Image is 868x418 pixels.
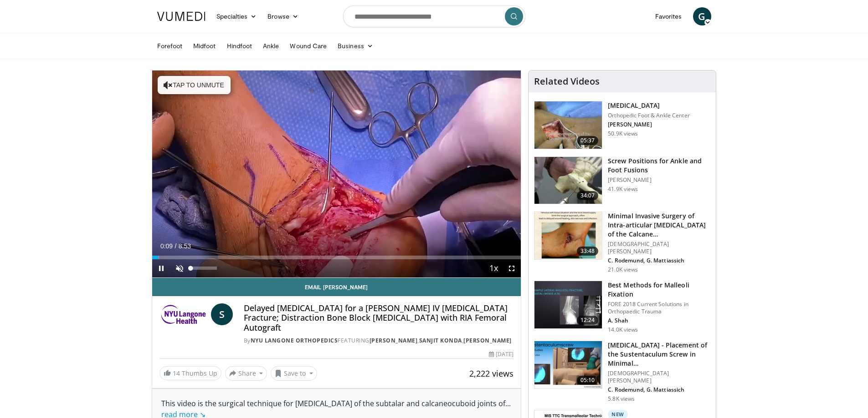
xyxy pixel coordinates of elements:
[170,259,189,277] button: Unmute
[244,337,514,345] div: By FEATURING , ,
[251,337,338,344] a: NYU Langone Orthopedics
[262,7,304,25] a: Browse
[484,259,503,277] button: Playback Rate
[152,259,170,277] button: Pause
[534,157,602,204] img: 67572_0000_3.png.150x105_q85_crop-smart_upscale.jpg
[577,376,599,385] span: 05:10
[419,337,462,344] a: Sanjit Konda
[152,278,521,296] a: Email [PERSON_NAME]
[534,156,710,205] a: 34:07 Screw Positions for Ankle and Foot Fusions [PERSON_NAME] 41.9K views
[608,156,710,175] h3: Screw Positions for Ankle and Foot Fusions
[534,212,710,273] a: 33:48 Minimal Invasive Surgery of Intra-articular [MEDICAL_DATA] of the Calcane… [DEMOGRAPHIC_DAT...
[608,241,710,255] p: [DEMOGRAPHIC_DATA][PERSON_NAME]
[332,37,379,55] a: Business
[534,101,602,149] img: 545635_3.png.150x105_q85_crop-smart_upscale.jpg
[608,341,710,368] h3: [MEDICAL_DATA] - Placement of the Sustentaculum Screw in Minimal…
[693,7,711,25] a: G
[152,37,188,55] a: Forefoot
[608,317,710,324] p: A. Shah
[157,12,205,21] img: VuMedi Logo
[608,130,638,137] p: 50.9K views
[244,303,514,333] h4: Delayed [MEDICAL_DATA] for a [PERSON_NAME] IV [MEDICAL_DATA] Fracture; Distraction Bone Block [ME...
[608,112,690,119] p: Orthopedic Foot & Ankle Center
[534,212,602,259] img: 35a50d49-627e-422b-a069-3479b31312bc.150x105_q85_crop-smart_upscale.jpg
[534,341,710,403] a: 05:10 [MEDICAL_DATA] - Placement of the Sustentaculum Screw in Minimal… [DEMOGRAPHIC_DATA][PERSON...
[608,386,710,393] p: C. Rodemund, G. Mattiassich
[188,37,221,55] a: Midfoot
[608,176,710,184] p: [PERSON_NAME]
[534,281,602,328] img: bb3c647c-2c54-4102-bd4b-4b25814f39ee.150x105_q85_crop-smart_upscale.jpg
[534,101,710,149] a: 05:37 [MEDICAL_DATA] Orthopedic Foot & Ankle Center [PERSON_NAME] 50.9K views
[152,256,521,259] div: Progress Bar
[370,337,418,344] a: [PERSON_NAME]
[257,37,284,55] a: Ankle
[608,266,638,273] p: 21.0K views
[608,212,710,239] h3: Minimal Invasive Surgery of Intra-articular [MEDICAL_DATA] of the Calcane…
[160,242,173,250] span: 0:09
[463,337,512,344] a: [PERSON_NAME]
[608,301,710,315] p: FORE 2018 Current Solutions in Orthopaedic Trauma
[650,7,688,25] a: Favorites
[211,303,233,325] a: S
[469,368,514,379] span: 2,222 views
[534,76,600,87] h4: Related Videos
[191,267,217,270] div: Volume Level
[608,395,635,403] p: 5.8K views
[159,366,221,380] a: 14 Thumbs Up
[608,326,638,333] p: 14.0K views
[271,366,317,381] button: Save to
[577,247,599,256] span: 33:48
[175,242,177,250] span: /
[211,7,262,25] a: Specialties
[503,259,521,277] button: Fullscreen
[608,101,690,110] h3: [MEDICAL_DATA]
[158,76,231,94] button: Tap to unmute
[608,186,638,193] p: 41.9K views
[489,350,514,358] div: [DATE]
[608,370,710,384] p: [DEMOGRAPHIC_DATA][PERSON_NAME]
[152,71,521,278] video-js: Video Player
[221,37,258,55] a: Hindfoot
[534,341,602,388] img: ac27e1f5-cff1-4027-8ce1-cb5572e89b57.150x105_q85_crop-smart_upscale.jpg
[577,191,599,200] span: 34:07
[284,37,332,55] a: Wound Care
[608,121,690,128] p: [PERSON_NAME]
[173,369,180,378] span: 14
[577,136,599,145] span: 05:37
[343,5,525,27] input: Search topics, interventions
[577,316,599,325] span: 12:24
[608,257,710,264] p: C. Rodemund, G. Mattiassich
[608,281,710,299] h3: Best Methods for Malleoli Fixation
[179,242,191,250] span: 8:53
[159,303,207,325] img: NYU Langone Orthopedics
[225,366,267,381] button: Share
[534,281,710,333] a: 12:24 Best Methods for Malleoli Fixation FORE 2018 Current Solutions in Orthopaedic Trauma A. Sha...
